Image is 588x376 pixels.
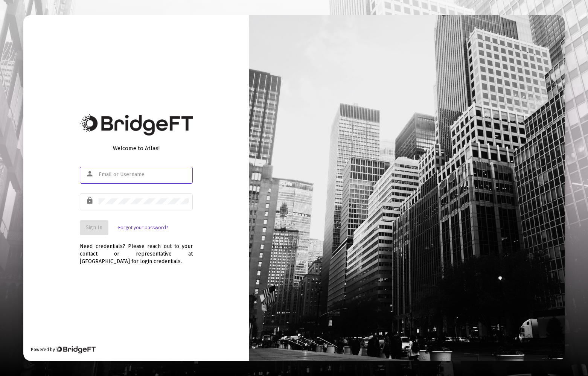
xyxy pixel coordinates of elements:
[80,145,193,152] div: Welcome to Atlas!
[80,114,193,135] img: Bridge Financial Technology Logo
[86,196,95,205] mat-icon: lock
[80,220,108,235] button: Sign In
[86,169,95,178] mat-icon: person
[31,346,95,353] div: Powered by
[99,172,189,178] input: Email or Username
[80,235,193,265] div: Need credentials? Please reach out to your contact or representative at [GEOGRAPHIC_DATA] for log...
[118,224,168,231] a: Forgot your password?
[86,224,102,231] span: Sign In
[56,346,95,353] img: Bridge Financial Technology Logo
